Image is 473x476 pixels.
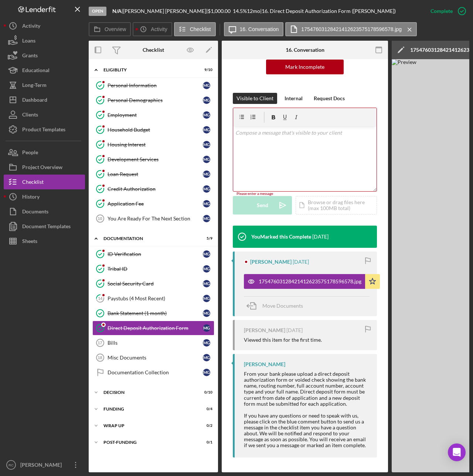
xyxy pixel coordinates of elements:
div: Sheets [22,234,37,250]
button: 16. Conversation [224,22,284,36]
label: Overview [105,26,126,32]
div: | 16. Direct Deposit Authorization Form ([PERSON_NAME]) [260,8,396,14]
a: Development ServicesMG [92,152,214,167]
div: Product Templates [22,122,65,139]
div: M G [203,324,210,332]
div: 0 / 1 [199,440,212,445]
a: 18Misc DocumentsMG [92,350,214,365]
div: 0 / 4 [199,407,212,411]
div: 0 / 10 [199,390,212,395]
button: Checklist [174,22,216,36]
div: M G [203,156,210,163]
label: 16. Conversation [240,26,279,32]
div: Housing Interest [108,142,203,148]
div: 9 / 10 [199,68,212,72]
div: Checklist [143,47,164,53]
div: Documentation Collection [108,369,203,375]
div: M G [203,369,210,376]
button: Overview [89,22,131,36]
div: Funding [103,407,194,411]
label: Activity [151,26,167,32]
a: Sheets [4,234,85,249]
a: Grants [4,48,85,63]
a: Application FeeMG [92,196,214,211]
a: Project Overview [4,160,85,175]
a: Loan RequestMG [92,167,214,182]
div: People [22,145,38,162]
div: Decision [103,390,194,395]
div: You Are Ready For The Next Section [108,216,203,222]
div: ID Verification [108,251,203,257]
div: 5 / 9 [199,236,212,241]
tspan: 10 [98,216,102,221]
div: Development Services [108,156,203,162]
div: M G [203,250,210,258]
button: Send [233,196,292,215]
button: Dashboard [4,92,85,107]
div: Mark Incomplete [285,60,324,74]
div: | [112,8,123,14]
div: Project Overview [22,160,62,176]
button: Activity [4,18,85,33]
div: M G [203,126,210,134]
div: [PERSON_NAME] [244,361,285,367]
div: Long-Term [22,78,47,94]
div: M G [203,185,210,193]
a: Social Security CardMG [92,276,214,291]
button: People [4,145,85,160]
div: History [22,189,40,206]
div: 0 / 2 [199,423,212,428]
a: History [4,189,85,204]
div: M G [203,82,210,89]
div: Viewed this item for the first time. [244,337,322,343]
div: Documents [22,204,48,221]
b: N/A [112,8,122,14]
a: Clients [4,107,85,122]
div: Application Fee [108,201,203,207]
div: M G [203,265,210,273]
div: From your bank please upload a direct deposit authorization form or voided check showing the bank... [244,371,370,407]
a: Checklist [4,175,85,189]
div: Employment [108,112,203,118]
div: M G [203,295,210,302]
div: Eligiblity [103,68,194,72]
a: Credit AuthorizationMG [92,182,214,196]
a: ID VerificationMG [92,247,214,261]
div: Personal Information [108,82,203,88]
div: Open [89,7,106,16]
a: Personal InformationMG [92,78,214,93]
div: Grants [22,48,38,65]
div: M G [203,111,210,119]
div: Personal Demographics [108,97,203,103]
div: M G [203,280,210,287]
div: Direct Deposit Authorization Form [108,325,203,331]
div: Tribal ID [108,266,203,272]
button: Loans [4,33,85,48]
a: Product Templates [4,122,85,137]
div: Dashboard [22,92,47,109]
div: M G [203,215,210,222]
div: Educational [22,63,50,80]
label: Checklist [190,26,211,32]
a: Document Templates [4,219,85,234]
button: Long-Term [4,78,85,92]
div: Loans [22,33,35,50]
div: Send [257,196,268,215]
button: Educational [4,63,85,78]
a: Household BudgetMG [92,122,214,137]
div: Clients [22,107,38,124]
button: Documents [4,204,85,219]
div: $1,000.00 [208,8,233,14]
a: Tribal IDMG [92,261,214,276]
div: Complete [431,4,453,18]
button: Internal [281,93,306,104]
div: Credit Authorization [108,186,203,192]
time: 2025-08-09 17:25 [286,327,303,333]
button: RC[PERSON_NAME] [4,458,85,472]
div: 14.5 % [233,8,247,14]
div: M G [203,354,210,361]
button: Request Docs [310,93,348,104]
div: [PERSON_NAME] [244,327,285,333]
